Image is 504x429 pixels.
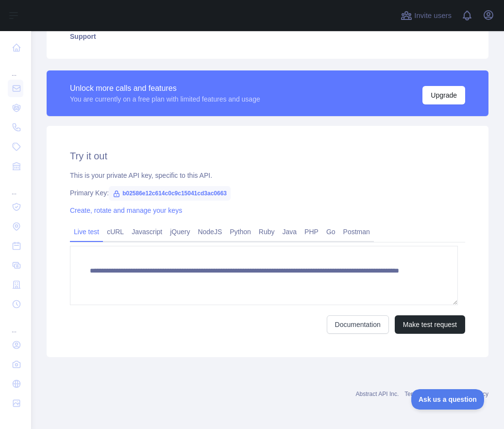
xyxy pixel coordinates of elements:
a: NodeJS [194,224,226,240]
span: Invite users [414,10,452,21]
a: Support [58,26,477,47]
a: Live test [70,224,103,240]
a: Abstract API Inc. [356,391,399,397]
button: Invite users [399,8,454,23]
a: PHP [301,224,322,240]
a: Terms of service [404,391,447,397]
a: Documentation [327,315,389,334]
h2: Try it out [70,149,465,163]
iframe: Toggle Customer Support [411,389,485,410]
a: Java [279,224,301,240]
div: You are currently on a free plan with limited features and usage [70,94,260,104]
a: cURL [103,224,128,240]
a: Javascript [128,224,166,240]
a: Python [226,224,255,240]
a: Postman [339,224,374,240]
div: ... [8,58,23,78]
a: Create, rotate and manage your keys [70,206,182,214]
div: Primary Key: [70,188,465,198]
div: ... [8,177,23,196]
a: Go [322,224,339,240]
button: Upgrade [422,86,465,104]
div: Unlock more calls and features [70,83,260,94]
div: ... [8,315,23,334]
span: b02586e12c614c0c9c15041cd3ac0663 [109,186,231,201]
div: This is your private API key, specific to this API. [70,171,465,180]
a: jQuery [166,224,194,240]
button: Make test request [395,315,465,334]
a: Ruby [255,224,279,240]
